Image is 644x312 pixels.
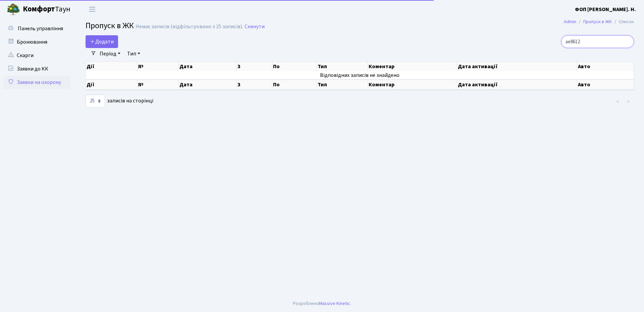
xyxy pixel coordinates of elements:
[317,80,368,90] th: Тип
[575,6,636,13] b: ФОП [PERSON_NAME]. Н.
[138,80,179,90] th: №
[97,48,123,59] a: Період
[245,24,265,30] a: Скинути
[457,80,577,90] th: Дата активації
[3,49,70,62] a: Скарги
[293,300,351,307] div: Розроблено .
[136,24,243,30] div: Немає записів (відфільтровано з 25 записів).
[272,80,317,90] th: По
[457,62,577,71] th: Дата активації
[86,35,118,48] a: Додати
[86,95,105,107] select: записів на сторінці
[575,5,636,13] a: ФОП [PERSON_NAME]. Н.
[86,20,134,32] span: Пропуск в ЖК
[319,300,350,307] a: Massive Kinetic
[86,62,138,71] th: Дії
[317,62,368,71] th: Тип
[564,18,576,25] a: Admin
[3,62,70,76] a: Заявки до КК
[612,18,634,26] li: Список
[124,48,143,59] a: Тип
[272,62,317,71] th: По
[86,80,138,90] th: Дії
[554,15,644,29] nav: breadcrumb
[90,38,114,45] span: Додати
[23,4,55,14] b: Комфорт
[86,71,634,79] td: Відповідних записів не знайдено
[7,3,20,16] img: logo.png
[179,80,237,90] th: Дата
[583,18,612,25] a: Пропуск в ЖК
[237,62,272,71] th: З
[577,80,634,90] th: Авто
[138,62,179,71] th: №
[237,80,272,90] th: З
[368,62,457,71] th: Коментар
[23,4,70,15] span: Таун
[86,95,153,107] label: записів на сторінці
[84,4,101,15] button: Переключити навігацію
[577,62,634,71] th: Авто
[18,25,63,32] span: Панель управління
[179,62,237,71] th: Дата
[3,22,70,35] a: Панель управління
[3,76,70,89] a: Заявки на охорону
[368,80,457,90] th: Коментар
[3,35,70,49] a: Бронювання
[561,35,634,48] input: Пошук...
